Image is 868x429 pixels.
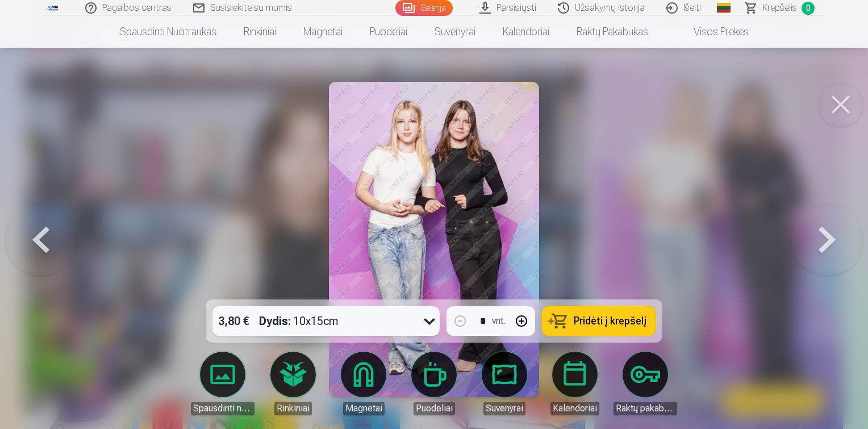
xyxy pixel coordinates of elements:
[230,16,290,48] a: Rinkiniai
[259,313,291,329] strong: Dydis :
[259,306,339,336] div: 10x15cm
[483,402,525,415] div: Suvenyrai
[421,16,489,48] a: Suvenyrai
[356,16,421,48] a: Puodeliai
[212,306,254,336] div: 3,80 €
[614,402,677,415] div: Raktų pakabukas
[402,352,466,415] a: Puodeliai
[191,402,254,415] div: Spausdinti nuotraukas
[543,352,607,415] a: Kalendoriai
[542,306,656,336] button: Pridėti į krepšelį
[343,402,385,415] div: Magnetai
[563,16,662,48] a: Raktų pakabukas
[47,5,59,11] img: /fa2
[614,352,677,415] a: Raktų pakabukas
[550,402,599,415] div: Kalendoriai
[106,16,230,48] a: Spausdinti nuotraukas
[290,16,356,48] a: Magnetai
[473,352,536,415] a: Suvenyrai
[489,16,563,48] a: Kalendoriai
[492,314,506,328] div: vnt.
[191,352,254,415] a: Spausdinti nuotraukas
[762,1,797,15] span: Krepšelis
[574,316,646,326] span: Pridėti į krepšelį
[414,402,455,415] div: Puodeliai
[261,352,325,415] a: Rinkiniai
[802,2,815,15] span: 0
[662,16,762,48] a: Visos prekės
[274,402,312,415] div: Rinkiniai
[332,352,395,415] a: Magnetai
